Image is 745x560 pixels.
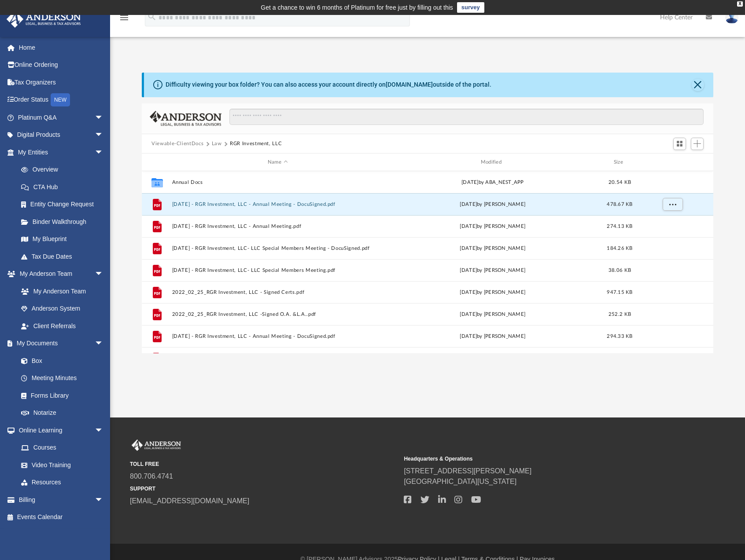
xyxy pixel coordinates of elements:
a: Digital Productsarrow_drop_down [6,126,117,144]
a: 800.706.4741 [130,472,173,480]
input: Search files and folders [229,109,704,125]
div: [DATE] by [PERSON_NAME] [387,245,598,253]
a: Billingarrow_drop_down [6,491,117,509]
small: TOLL FREE [130,460,398,468]
img: User Pic [725,11,738,24]
a: CTA Hub [12,178,117,196]
span: 252.2 KB [609,312,631,317]
a: Resources [12,474,112,491]
button: Switch to Grid View [673,138,686,150]
button: Law [212,140,222,148]
a: [DOMAIN_NAME] [386,81,433,88]
small: SUPPORT [130,485,398,493]
a: [EMAIL_ADDRESS][DOMAIN_NAME] [130,497,249,505]
a: My Anderson Teamarrow_drop_down [6,265,112,283]
small: Headquarters & Operations [404,455,671,463]
a: Online Learningarrow_drop_down [6,421,112,439]
div: [DATE] by [PERSON_NAME] [387,267,598,275]
div: [DATE] by [PERSON_NAME] [387,223,598,231]
span: 184.26 KB [607,246,632,251]
button: Close [692,79,704,91]
img: Anderson Advisors Platinum Portal [4,11,84,28]
button: [DATE] - RGR Investment, LLC - Annual Meeting - DocuSigned.pdf [172,201,384,207]
a: Entity Change Request [12,196,117,213]
span: arrow_drop_down [95,335,112,353]
div: Difficulty viewing your box folder? You can also access your account directly on outside of the p... [166,80,491,89]
span: arrow_drop_down [95,421,112,439]
span: arrow_drop_down [95,491,112,509]
span: arrow_drop_down [95,143,112,161]
a: My Blueprint [12,231,112,248]
div: [DATE] by [PERSON_NAME] [387,289,598,296]
a: Meeting Minutes [12,370,112,387]
span: arrow_drop_down [95,109,112,127]
div: [DATE] by [PERSON_NAME] [387,333,598,340]
div: Size [602,158,638,166]
a: Box [12,352,108,370]
img: Anderson Advisors Platinum Portal [130,439,183,451]
button: RGR Investment, LLC [230,140,282,148]
a: Online Ordering [6,56,117,74]
span: 478.67 KB [607,202,632,207]
a: Binder Walkthrough [12,213,117,231]
button: Annual Docs [172,179,384,185]
a: Home [6,39,117,56]
div: [DATE] by ABA_NEST_APP [387,179,598,187]
a: Tax Due Dates [12,248,117,265]
span: 947.15 KB [607,290,632,295]
a: My Documentsarrow_drop_down [6,335,112,352]
button: [DATE] - RGR Investment, LLC - Annual Meeting - DocuSigned.pdf [172,333,384,339]
span: 20.54 KB [609,180,631,185]
div: Modified [387,158,598,166]
i: search [147,12,157,22]
span: 294.33 KB [607,334,632,339]
button: 2022_02_25_RGR Investment, LLC -Signed O.A. &L.A..pdf [172,311,384,317]
div: NEW [51,93,70,106]
button: 2022_02_25_RGR Investment, LLC - Signed Certs.pdf [172,289,384,295]
a: Tax Organizers [6,73,117,91]
a: [STREET_ADDRESS][PERSON_NAME] [404,467,531,475]
span: 274.13 KB [607,224,632,229]
div: close [737,1,743,7]
a: Order StatusNEW [6,91,117,109]
a: Events Calendar [6,509,117,526]
button: Add [691,138,704,150]
span: arrow_drop_down [95,265,112,283]
a: menu [119,17,129,23]
a: Anderson System [12,300,112,318]
div: grid [142,171,713,353]
div: [DATE] by [PERSON_NAME] [387,311,598,318]
button: [DATE] - RGR Investment, LLC- LLC Special Members Meeting - DocuSigned.pdf [172,245,384,251]
button: Viewable-ClientDocs [151,140,203,148]
a: Video Training [12,456,108,474]
button: [DATE] - RGR Investment, LLC- LLC Special Members Meeting.pdf [172,267,384,273]
div: id [146,158,168,166]
a: survey [457,2,484,13]
span: arrow_drop_down [95,126,112,144]
i: menu [119,12,129,23]
a: Courses [12,439,112,457]
a: Forms Library [12,387,108,404]
a: Platinum Q&Aarrow_drop_down [6,109,117,126]
div: Get a chance to win 6 months of Platinum for free just by filling out this [261,2,453,13]
a: [GEOGRAPHIC_DATA][US_STATE] [404,478,516,485]
a: Client Referrals [12,317,112,335]
button: More options [663,198,683,211]
div: id [641,158,703,166]
a: Overview [12,161,117,179]
span: 38.06 KB [609,268,631,273]
a: My Entitiesarrow_drop_down [6,143,117,161]
button: [DATE] - RGR Investment, LLC - Annual Meeting.pdf [172,223,384,229]
div: [DATE] by [PERSON_NAME] [387,201,598,209]
div: Name [172,158,383,166]
a: Notarize [12,404,112,422]
a: My Anderson Team [12,282,108,300]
